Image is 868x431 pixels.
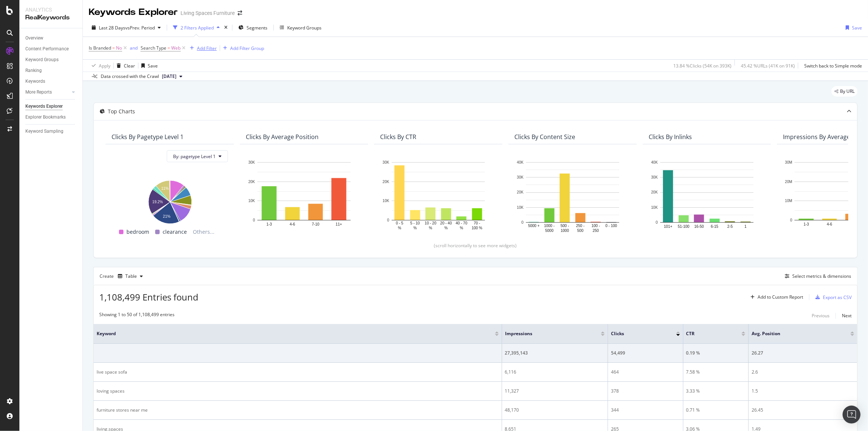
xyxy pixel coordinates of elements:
[593,229,599,233] text: 250
[804,63,862,69] div: Switch back to Simple mode
[514,158,631,234] div: A chart.
[517,160,524,164] text: 40K
[577,229,583,233] text: 500
[678,225,690,229] text: 51-100
[181,25,214,31] div: 2 Filters Applied
[752,407,854,413] div: 26.45
[25,113,77,121] a: Explorer Bookmarks
[686,369,745,375] div: 7.58 %
[101,73,159,80] div: Data crossed with the Crawl
[99,311,175,320] div: Showing 1 to 50 of 1,108,499 entries
[25,88,70,96] a: More Reports
[514,133,575,141] div: Clicks By Content Size
[130,45,138,51] div: and
[521,220,524,224] text: 0
[89,45,111,51] span: Is Branded
[792,273,851,279] div: Select metrics & dimensions
[248,180,255,184] text: 20K
[25,6,76,13] div: Analytics
[842,311,852,320] button: Next
[649,158,765,234] svg: A chart.
[112,45,115,51] span: =
[686,388,745,394] div: 3.33 %
[752,350,854,356] div: 26.27
[25,103,63,110] div: Keywords Explorer
[138,60,158,72] button: Save
[505,407,605,413] div: 48,170
[686,407,745,413] div: 0.71 %
[383,180,389,184] text: 20K
[664,225,673,229] text: 101+
[25,13,76,22] div: RealKeywords
[651,176,658,180] text: 30K
[25,113,66,121] div: Explorer Bookmarks
[159,72,185,81] button: [DATE]
[505,350,605,356] div: 27,395,143
[517,205,524,210] text: 10K
[167,150,228,162] button: By: pagetype Level 1
[827,223,833,227] text: 4-6
[711,225,718,229] text: 6-15
[246,133,319,141] div: Clicks By Average Position
[25,56,77,64] a: Keyword Groups
[752,388,854,394] div: 1.5
[125,274,137,279] div: Table
[852,25,862,31] div: Save
[686,330,730,337] span: CTR
[505,388,605,394] div: 11,327
[790,218,792,222] text: 0
[25,103,77,110] a: Keywords Explorer
[785,180,792,184] text: 20M
[266,223,272,227] text: 1-3
[248,199,255,203] text: 10K
[89,6,178,19] div: Keywords Explorer
[112,176,228,225] svg: A chart.
[167,45,170,51] span: =
[116,43,122,53] span: No
[576,224,585,228] text: 250 -
[474,221,480,226] text: 70 -
[517,191,524,195] text: 20K
[148,63,158,69] div: Save
[843,406,861,424] div: Open Intercom Messenger
[812,312,830,319] div: Previous
[238,10,242,16] div: arrow-right-arrow-left
[161,186,169,191] text: 11%
[152,200,163,204] text: 19.2%
[440,221,452,226] text: 20 - 40
[651,160,658,164] text: 40K
[745,225,747,229] text: 1
[25,34,43,42] div: Overview
[173,153,216,160] span: By: pagetype Level 1
[842,312,852,319] div: Next
[125,25,155,31] span: vs Prev. Period
[460,226,463,230] text: %
[230,45,264,51] div: Add Filter Group
[425,221,437,226] text: 10 - 20
[190,227,217,236] span: Others...
[727,225,733,229] text: 2-5
[141,45,166,51] span: Search Type
[605,224,617,228] text: 0 - 100
[396,221,403,226] text: 0 - 5
[235,22,270,34] button: Segments
[99,63,110,69] div: Apply
[97,330,484,337] span: Keyword
[25,128,63,135] div: Keyword Sampling
[831,86,858,97] div: legacy label
[686,350,745,356] div: 0.19 %
[312,223,319,227] text: 7-10
[782,272,851,281] button: Select metrics & dimensions
[25,128,77,135] a: Keyword Sampling
[651,191,658,195] text: 20K
[812,291,852,303] button: Export as CSV
[97,369,499,375] div: live space sofa
[115,270,146,282] button: Table
[561,224,569,228] text: 500 -
[290,223,295,227] text: 4-6
[812,311,830,320] button: Previous
[472,226,482,230] text: 100 %
[25,67,42,75] div: Ranking
[785,199,792,203] text: 10M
